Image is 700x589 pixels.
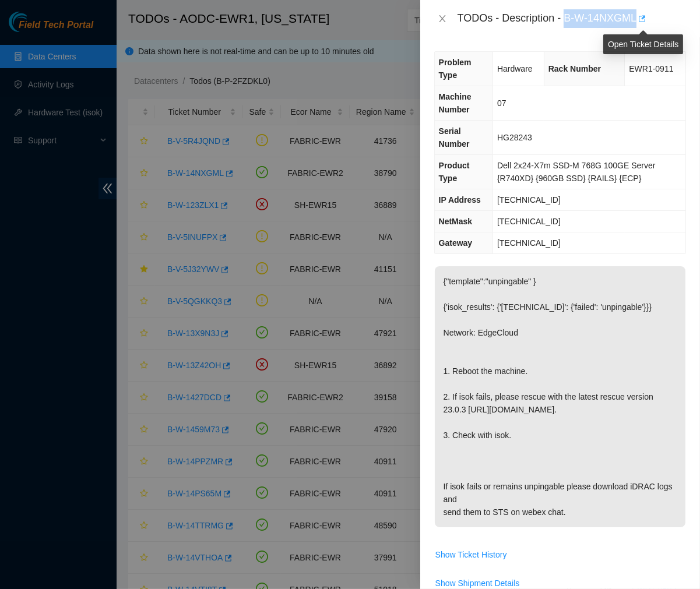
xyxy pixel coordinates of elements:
span: IP Address [439,195,481,204]
span: close [438,14,447,23]
span: Rack Number [548,64,601,73]
span: [TECHNICAL_ID] [497,238,561,248]
div: TODOs - Description - B-W-14NXGML [458,9,686,28]
span: Show Ticket History [435,548,507,561]
span: Serial Number [439,126,470,149]
span: EWR1-0911 [629,64,673,73]
p: {"template":"unpingable" } {'isok_results': {'[TECHNICAL_ID]': {'failed': 'unpingable'}}} Network... [435,266,685,527]
span: [TECHNICAL_ID] [497,195,561,204]
span: Product Type [439,161,470,183]
span: Machine Number [439,92,472,114]
span: Hardware [497,64,533,73]
span: Problem Type [439,58,472,80]
button: Close [434,13,451,24]
span: NetMask [439,217,473,226]
button: Show Ticket History [435,545,508,564]
span: HG28243 [497,133,532,142]
span: [TECHNICAL_ID] [497,217,561,226]
div: Open Ticket Details [603,34,683,54]
span: 07 [497,98,506,108]
span: Gateway [439,238,473,248]
span: Dell 2x24-X7m SSD-M 768G 100GE Server {R740XD} {960GB SSD} {RAILS} {ECP} [497,161,656,183]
